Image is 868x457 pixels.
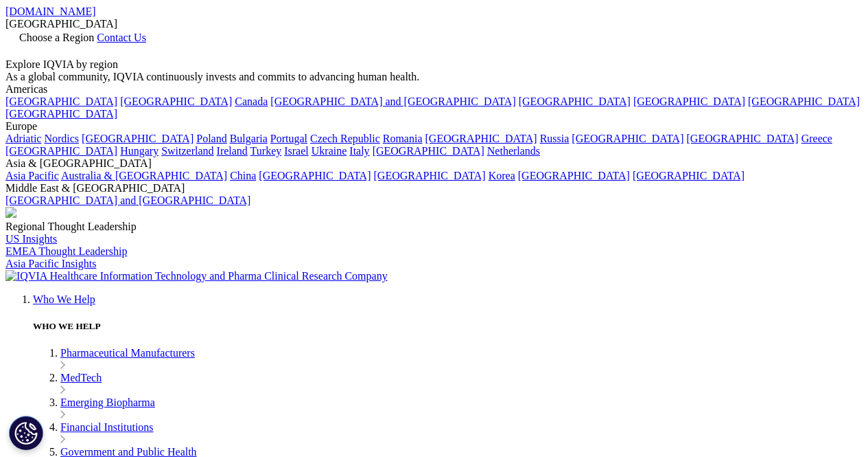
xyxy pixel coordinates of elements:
[540,133,570,144] a: Russia
[5,233,57,245] a: US Insights
[5,221,863,233] div: Regional Thought Leadership
[235,96,268,107] a: Canada
[5,182,863,194] div: Middle East & [GEOGRAPHIC_DATA]
[61,170,227,181] a: Australia & [GEOGRAPHIC_DATA]
[161,145,213,157] a: Switzerland
[120,145,159,157] a: Hungary
[5,5,96,17] a: [DOMAIN_NAME]
[310,133,380,144] a: Czech Republic
[5,83,863,96] div: Americas
[5,157,863,170] div: Asia & [GEOGRAPHIC_DATA]
[33,293,95,305] a: Who We Help
[801,133,832,144] a: Greece
[374,170,486,181] a: [GEOGRAPHIC_DATA]
[5,170,59,181] a: Asia Pacific
[633,170,744,181] a: [GEOGRAPHIC_DATA]
[120,96,232,107] a: [GEOGRAPHIC_DATA]
[270,133,307,144] a: Portugal
[60,397,155,408] a: Emerging Biopharma
[60,372,102,383] a: MedTech
[373,145,484,157] a: [GEOGRAPHIC_DATA]
[489,170,515,181] a: Korea
[5,120,863,133] div: Europe
[5,18,863,30] div: [GEOGRAPHIC_DATA]
[33,321,863,332] h5: WHO WE HELP
[284,145,309,157] a: Israel
[5,207,16,218] img: 2093_analyzing-data-using-big-screen-display-and-laptop.png
[97,32,146,43] a: Contact Us
[82,133,193,144] a: [GEOGRAPHIC_DATA]
[60,347,195,359] a: Pharmaceutical Manufacturers
[270,96,515,107] a: [GEOGRAPHIC_DATA] and [GEOGRAPHIC_DATA]
[5,58,863,71] div: Explore IQVIA by region
[312,145,347,157] a: Ukraine
[217,145,248,157] a: Ireland
[60,421,154,433] a: Financial Institutions
[748,96,860,107] a: [GEOGRAPHIC_DATA]
[487,145,540,157] a: Netherlands
[259,170,371,181] a: [GEOGRAPHIC_DATA]
[5,194,250,206] a: [GEOGRAPHIC_DATA] and [GEOGRAPHIC_DATA]
[518,170,630,181] a: [GEOGRAPHIC_DATA]
[349,145,369,157] a: Italy
[425,133,537,144] a: [GEOGRAPHIC_DATA]
[5,71,863,83] div: As a global community, IQVIA continuously invests and commits to advancing human health.
[230,133,268,144] a: Bulgaria
[230,170,256,181] a: China
[19,32,94,43] span: Choose a Region
[5,245,127,257] a: EMEA Thought Leadership
[519,96,631,107] a: [GEOGRAPHIC_DATA]
[5,270,388,282] img: IQVIA Healthcare Information Technology and Pharma Clinical Research Company
[250,145,282,157] a: Turkey
[572,133,683,144] a: [GEOGRAPHIC_DATA]
[5,108,117,120] a: [GEOGRAPHIC_DATA]
[5,258,96,269] a: Asia Pacific Insights
[687,133,799,144] a: [GEOGRAPHIC_DATA]
[44,133,79,144] a: Nordics
[633,96,745,107] a: [GEOGRAPHIC_DATA]
[9,416,43,450] button: Cookies Settings
[196,133,226,144] a: Poland
[5,96,117,107] a: [GEOGRAPHIC_DATA]
[383,133,423,144] a: Romania
[5,133,41,144] a: Adriatic
[5,145,117,157] a: [GEOGRAPHIC_DATA]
